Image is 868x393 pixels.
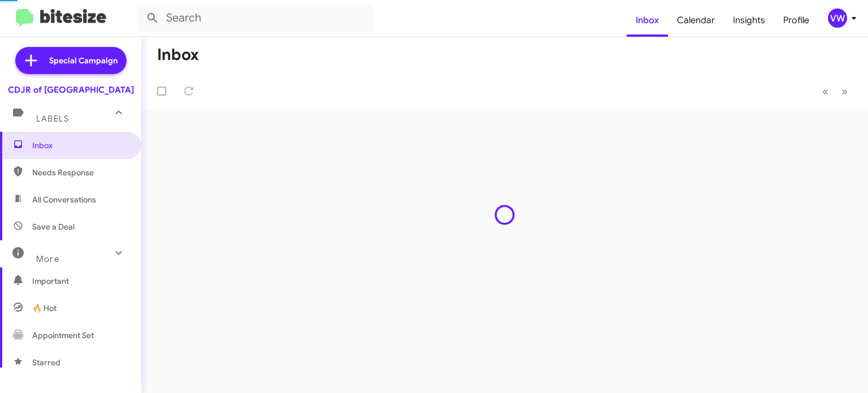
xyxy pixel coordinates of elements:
a: Inbox [627,4,668,37]
h1: Inbox [157,46,199,64]
div: vw [828,8,847,28]
a: Special Campaign [15,47,127,74]
div: CDJR of [GEOGRAPHIC_DATA] [8,84,134,96]
span: Inbox [32,140,128,151]
a: Calendar [668,4,724,37]
span: All Conversations [32,194,96,205]
span: « [822,84,828,98]
button: Previous [815,80,835,103]
span: Needs Response [32,167,128,178]
nav: Page navigation example [816,80,854,103]
button: vw [818,8,856,28]
span: Important [32,275,128,287]
input: Search [137,5,374,32]
a: Profile [774,4,818,37]
span: Labels [36,114,69,124]
span: Special Campaign [49,55,118,66]
span: Save a Deal [32,221,75,232]
span: 🔥 Hot [32,303,57,314]
button: Next [835,80,854,103]
span: More [36,254,59,264]
a: Insights [724,4,774,37]
span: » [841,84,848,98]
span: Appointment Set [32,330,94,341]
